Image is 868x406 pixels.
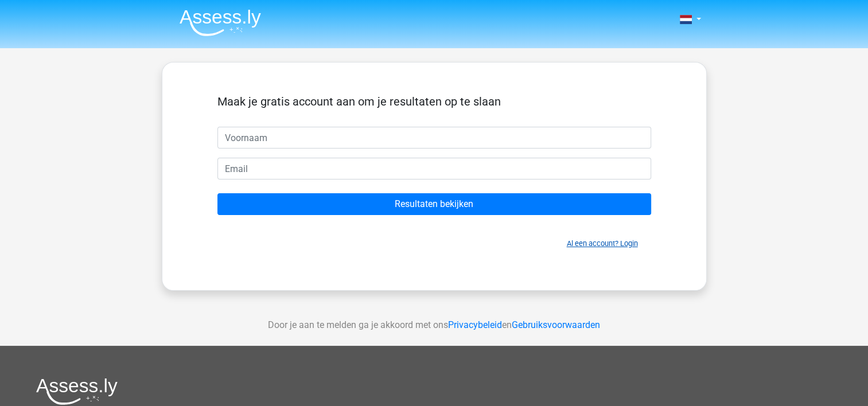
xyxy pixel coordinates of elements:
[448,319,502,330] a: Privacybeleid
[180,9,261,36] img: Assessly
[567,239,638,248] a: Al een account? Login
[217,95,651,108] h5: Maak je gratis account aan om je resultaten op te slaan
[512,319,600,330] a: Gebruiksvoorwaarden
[217,193,651,215] input: Resultaten bekijken
[36,378,118,405] img: Assessly logo
[217,127,651,149] input: Voornaam
[217,158,651,179] input: Email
